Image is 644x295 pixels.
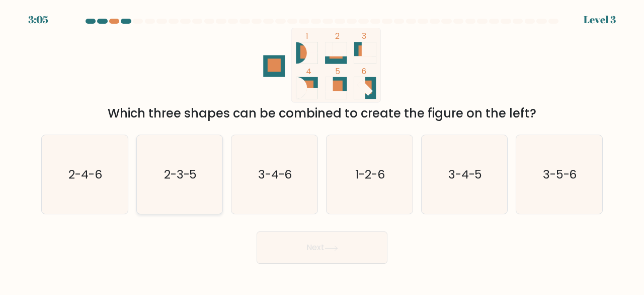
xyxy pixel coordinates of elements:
[362,31,366,41] tspan: 3
[306,66,311,77] tspan: 4
[355,166,385,183] text: 1-2-6
[258,166,292,183] text: 3-4-6
[335,66,340,77] tspan: 5
[584,12,616,27] div: Level 3
[362,66,366,77] tspan: 6
[448,166,482,183] text: 3-4-5
[164,166,197,183] text: 2-3-5
[335,31,340,41] tspan: 2
[47,104,597,123] div: Which three shapes can be combined to create the figure on the left?
[257,231,387,264] button: Next
[28,12,48,27] div: 3:05
[306,31,308,41] tspan: 1
[543,166,577,183] text: 3-5-6
[68,166,102,183] text: 2-4-6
